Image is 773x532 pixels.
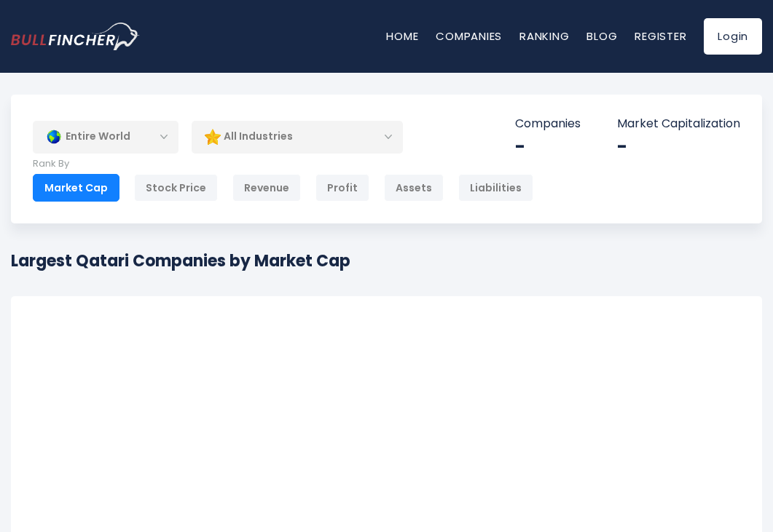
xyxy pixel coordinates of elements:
div: Revenue [232,174,301,202]
a: Home [386,28,418,44]
a: Go to homepage [11,23,162,50]
div: All Industries [192,120,403,154]
p: Market Capitalization [617,116,740,132]
div: Assets [384,174,444,202]
div: Stock Price [134,174,218,202]
a: Login [704,18,762,55]
img: bullfincher logo [11,23,140,50]
a: Register [635,28,686,44]
a: Blog [586,28,617,44]
a: Ranking [519,28,569,44]
div: Liabilities [458,174,533,202]
div: Market Cap [33,174,119,202]
div: - [515,135,581,158]
p: Companies [515,116,581,132]
p: Rank By [33,158,533,170]
div: Entire World [33,120,178,154]
a: Companies [436,28,502,44]
h1: Largest Qatari Companies by Market Cap [11,249,350,273]
div: Profit [315,174,369,202]
div: - [617,135,740,158]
